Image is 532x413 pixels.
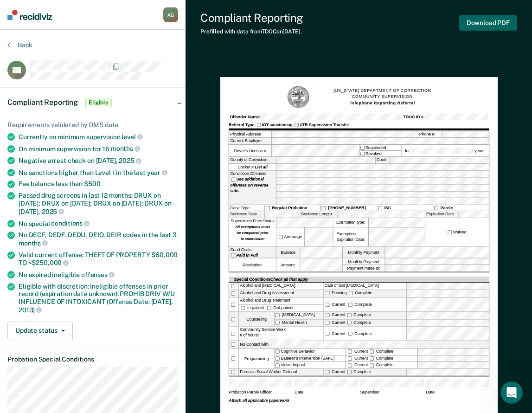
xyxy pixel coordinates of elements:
[229,389,292,398] span: Probation Parole Officer
[275,313,279,317] input: [MEDICAL_DATA]
[347,331,372,336] div: Complete
[111,145,140,152] span: months
[229,138,271,145] label: Current Employer
[229,258,276,271] div: Restitution:
[275,320,279,324] input: Mental Health
[370,356,374,361] input: Complete
[19,180,178,188] div: Fee balance less than
[230,115,260,119] strong: Offender Name:
[324,290,347,295] label: Pending
[333,88,431,107] h1: [US_STATE] DEPARTMENT OF CORRECTION COMMUNITY SUPERVISION
[267,306,271,310] input: Out-patient
[19,133,178,141] div: Currently on minimum supervision
[84,180,100,187] span: $500
[262,123,292,127] strong: IOT sanctioning
[447,229,467,235] label: Waived
[229,211,264,218] label: Sentence Date
[333,218,368,227] label: Exemption type:
[255,165,267,169] strong: List all
[119,157,141,164] span: 2025
[426,389,489,398] span: Date
[410,148,473,154] input: for years.
[384,206,391,210] strong: ISC
[348,349,352,354] input: Current
[229,218,276,246] div: Supervision Fees Status
[404,148,487,154] label: for years.
[347,349,369,354] label: Current
[229,398,289,403] strong: Attach all applicable paperwork
[440,206,453,210] strong: Parole
[346,320,372,324] label: Complete
[229,145,271,156] label: Driver’s License #
[274,319,323,326] label: Mental Health
[328,206,365,210] strong: [PHONE_NUMBER]
[360,146,364,150] input: Suspended
[81,271,115,278] span: offenses
[359,151,401,156] label: Revoked
[325,313,329,317] input: Current
[342,246,385,258] label: Monthly Payment
[300,211,338,218] label: Sentence Length
[378,206,382,210] input: ISC
[19,251,178,267] div: Valid current offense: THEFT OF PROPERTY $60,000 TO
[342,265,385,271] label: Payment made to:
[418,131,442,138] label: Phone #:
[276,258,299,271] label: Amount:
[323,283,406,290] label: Date of last [MEDICAL_DATA]
[19,168,178,177] div: No sanctions higher than Level 1 in the last
[279,235,283,239] input: Arrearage
[333,227,368,246] div: Exemption Expiration Date:
[235,225,269,241] strong: All exemptions must be completed prior to submission
[239,369,323,375] div: Forensic Social Worker Referral
[325,332,329,336] input: Current
[274,355,345,362] label: Batterer’s Intervention (SAFE)
[229,123,256,127] strong: Referral Type:
[287,85,310,109] img: TN Seal
[448,230,452,234] input: Waived
[403,115,424,119] strong: TDOC ID #:
[7,10,52,20] img: Recidiviz
[239,327,323,341] div: Community Service Work # of hours:
[346,369,372,374] label: Complete
[324,320,346,324] label: Current
[348,363,352,368] input: Current
[7,121,178,129] div: Requirements validated by OMS data
[459,15,517,31] button: Download PDF
[239,348,274,368] div: Programming
[265,206,269,210] input: Regular Probation
[229,205,264,211] div: Case Type
[7,322,73,340] button: Update status
[324,302,346,307] label: Current
[347,313,351,317] input: Complete
[7,355,178,363] dt: Probation Special Conditions
[350,101,415,105] strong: Telephone Reporting Referral
[274,348,345,355] label: Cognitive Behavior
[369,356,394,361] label: Complete
[239,283,323,290] div: Alcohol and [MEDICAL_DATA]
[270,277,308,282] span: Check all that apply
[19,239,48,247] span: months
[200,28,303,35] div: Prefilled with data from TDOC on [DATE] .
[239,290,323,297] div: Alcohol and Drug Assessment
[295,389,358,398] span: Date
[229,131,271,138] label: Physical Address
[231,177,235,181] input: See additional offenses on reverse side.
[347,370,351,374] input: Complete
[19,283,178,314] div: Eligible with discretion: Ineligible offenses in prior record (expiration date unknown): PROHIB D...
[274,362,345,369] label: Victim Impact
[347,320,351,324] input: Complete
[240,305,266,310] label: In-patient
[269,341,410,348] input: No Contact with
[147,169,167,176] span: year
[375,157,389,163] label: Court
[51,219,89,227] span: conditions
[239,341,489,348] label: No Contact with
[294,123,298,127] input: ATR Supervision Transfer
[324,369,346,374] label: Current
[346,313,372,317] label: Complete
[19,219,178,228] div: No special
[278,234,303,239] label: Arrearage
[272,206,307,210] strong: Regular Probation
[370,363,374,368] input: Complete
[347,302,372,307] label: Complete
